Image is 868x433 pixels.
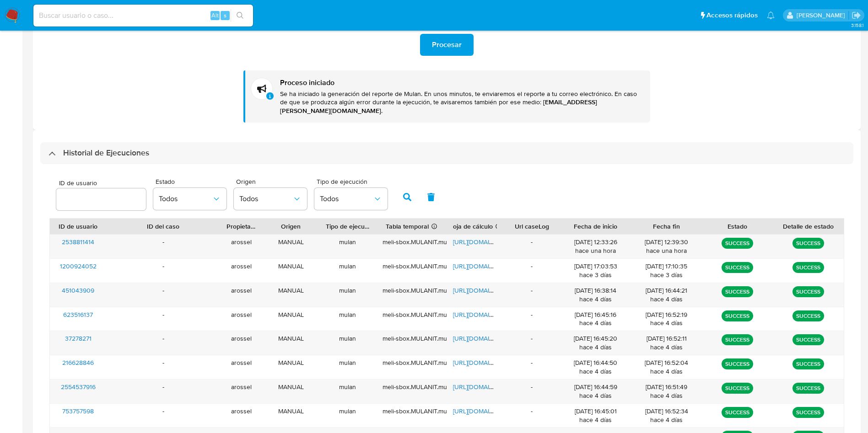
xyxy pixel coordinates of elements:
a: Notificaciones [767,11,775,19]
span: 3.158.1 [851,21,863,29]
a: Salir [852,11,861,20]
span: Accesos rápidos [706,11,758,20]
p: antonio.rossel@mercadolibre.com [797,11,848,20]
span: Alt [211,11,219,20]
span: s [224,11,226,20]
button: search-icon [231,9,249,22]
input: Buscar usuario o caso... [33,10,253,21]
